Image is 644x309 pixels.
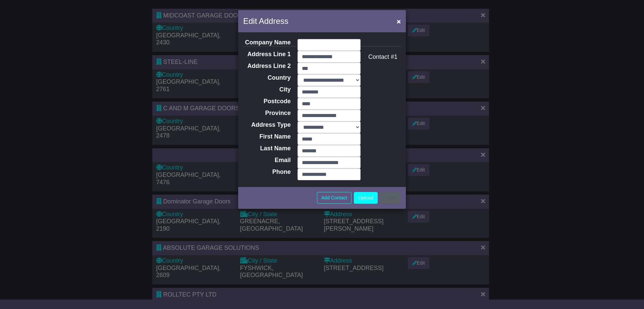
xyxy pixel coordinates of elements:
label: Province [238,110,294,117]
label: Address Type [238,121,294,129]
label: Last Name [238,145,294,152]
label: First Name [238,133,294,141]
button: Close [380,192,401,204]
button: Upload [354,192,377,204]
button: Add Contact [317,192,352,204]
button: Close [393,14,404,28]
label: Postcode [238,98,294,105]
label: Address Line 1 [238,51,294,58]
span: Contact #1 [368,53,397,60]
h5: Edit Address [243,15,288,27]
label: City [238,86,294,93]
span: × [397,17,401,25]
label: Company Name [238,39,294,46]
label: Address Line 2 [238,63,294,70]
label: Email [238,157,294,164]
label: Phone [238,168,294,176]
label: Country [238,74,294,82]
